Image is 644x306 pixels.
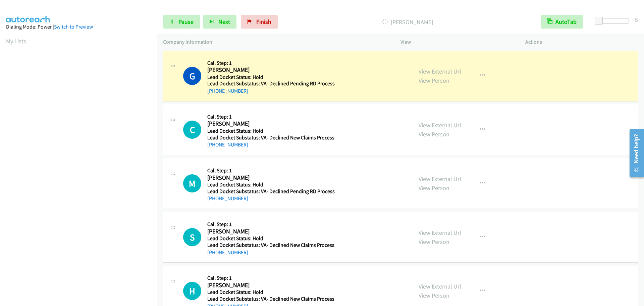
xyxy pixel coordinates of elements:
a: View External Url [419,175,461,183]
a: [PHONE_NUMBER] [207,88,248,94]
div: Delay between calls (in seconds) [598,18,629,24]
a: View Person [419,184,449,192]
a: View External Url [419,229,461,236]
a: View External Url [419,121,461,129]
span: Next [218,18,230,26]
h1: C [183,121,201,139]
div: The call is yet to be attempted [183,228,201,246]
h1: M [183,174,201,192]
a: Pause [163,15,200,29]
button: AutoTab [541,15,583,29]
h5: Lead Docket Status: Hold [207,289,334,296]
span: Finish [256,18,271,26]
a: View External Url [419,68,461,75]
h1: G [183,67,201,85]
a: View Person [419,292,449,299]
a: [PHONE_NUMBER] [207,141,248,148]
h5: Call Step: 1 [207,221,334,228]
a: Switch to Preview [54,24,93,30]
div: Dialing Mode: Power | [6,23,151,31]
h1: S [183,228,201,246]
a: View Person [419,130,449,138]
span: Pause [178,18,194,26]
p: View [400,38,513,46]
p: Company Information [163,38,388,46]
h2: [PERSON_NAME] [207,281,332,289]
h5: Lead Docket Status: Hold [207,74,335,81]
a: View External Url [419,282,461,290]
h2: [PERSON_NAME] [207,174,332,182]
a: [PHONE_NUMBER] [207,249,248,256]
div: 5 [635,15,638,24]
a: View Person [419,77,449,84]
h5: Lead Docket Status: Hold [207,128,334,134]
p: Actions [525,38,638,46]
a: [PHONE_NUMBER] [207,195,248,202]
h5: Call Step: 1 [207,114,334,120]
h2: [PERSON_NAME] [207,66,332,74]
h5: Call Step: 1 [207,60,335,67]
h5: Lead Docket Substatus: VA- Declined New Claims Process [207,134,334,141]
div: The call is yet to be attempted [183,282,201,300]
h5: Lead Docket Substatus: VA- Declined Pending RD Process [207,80,335,87]
iframe: Resource Center [625,126,644,180]
div: The call is yet to be attempted [183,121,201,139]
a: View Person [419,238,449,246]
h5: Call Step: 1 [207,167,335,174]
h5: Lead Docket Substatus: VA- Declined Pending RD Process [207,188,335,195]
a: Finish [241,15,278,29]
h5: Lead Docket Status: Hold [207,235,334,242]
h5: Lead Docket Substatus: VA- Declined New Claims Process [207,296,334,302]
h1: H [183,282,201,300]
h2: [PERSON_NAME] [207,228,332,235]
h5: Lead Docket Status: Hold [207,181,335,188]
h5: Call Step: 1 [207,275,334,281]
p: [PERSON_NAME] [287,17,529,27]
h5: Lead Docket Substatus: VA- Declined New Claims Process [207,242,334,249]
h2: [PERSON_NAME] [207,120,332,128]
a: My Lists [6,37,26,45]
div: The call is yet to be attempted [183,174,201,192]
button: Next [203,15,236,29]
